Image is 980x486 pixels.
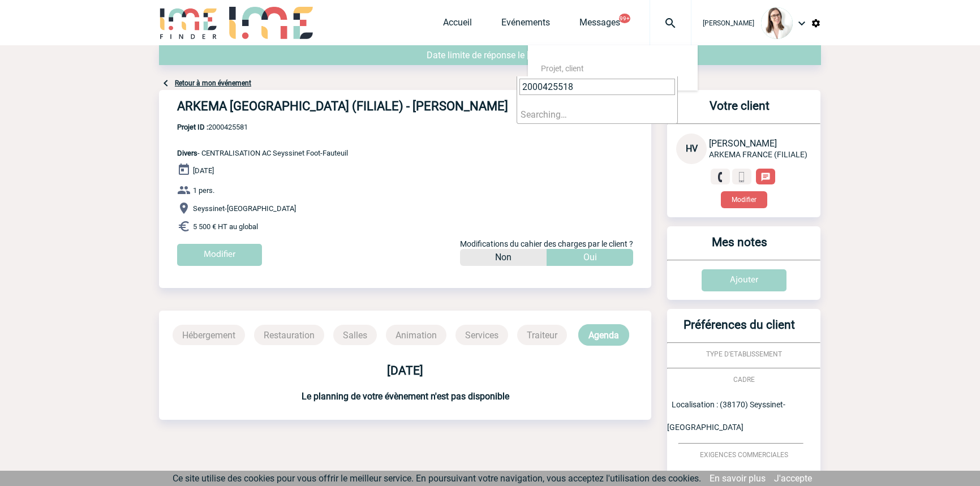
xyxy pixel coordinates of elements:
img: fixe.png [715,172,725,182]
span: - CENTRALISATION AC Seyssinet Foot-Fauteuil [177,149,348,157]
a: Evénements [501,17,550,33]
span: Seyssinet-[GEOGRAPHIC_DATA] [193,204,296,213]
span: Divers [177,149,197,157]
a: En savoir plus [710,473,766,484]
span: CADRE [733,376,755,384]
p: Services [455,325,508,345]
p: Animation [386,325,446,345]
input: Ajouter [702,269,786,291]
p: Oui [583,249,597,266]
img: chat-24-px-w.png [760,172,771,182]
p: Salles [333,325,377,345]
a: Retour à mon événement [175,79,251,87]
b: Projet ID : [177,123,208,131]
span: 5 500 € HT au global [193,222,258,231]
a: Accueil [443,17,472,33]
img: IME-Finder [159,7,218,39]
h3: Votre client [672,99,807,123]
h3: Préférences du client [672,318,807,342]
p: Traiteur [517,325,567,345]
img: 122719-0.jpg [761,7,793,39]
button: Modifier [721,191,767,208]
span: [DATE] [193,166,214,175]
span: Localisation : (38170) Seyssinet-[GEOGRAPHIC_DATA] [667,400,785,432]
span: Date limite de réponse le [DATE] [427,50,553,61]
button: 99+ [619,14,630,23]
p: Restauration [254,325,324,345]
span: [PERSON_NAME] [709,138,777,149]
span: [PERSON_NAME] [703,19,754,27]
span: 2000425581 [177,123,348,131]
h3: Mes notes [672,235,807,260]
h4: ARKEMA [GEOGRAPHIC_DATA] (FILIALE) - [PERSON_NAME] [177,99,517,118]
li: Searching… [517,106,677,123]
img: portable.png [737,172,747,182]
p: Hébergement [173,325,245,345]
a: J'accepte [774,473,812,484]
span: TYPE D'ETABLISSEMENT [706,350,782,358]
h3: Le planning de votre évènement n'est pas disponible [159,391,651,402]
b: [DATE] [387,364,423,377]
a: Messages [579,17,620,33]
p: Non [495,249,512,266]
span: Modifications du cahier des charges par le client ? [460,239,633,248]
span: HV [686,143,698,154]
span: EXIGENCES COMMERCIALES [700,451,788,459]
span: 1 pers. [193,186,214,195]
span: Ce site utilise des cookies pour vous offrir le meilleur service. En poursuivant votre navigation... [173,473,701,484]
span: ARKEMA FRANCE (FILIALE) [709,150,807,159]
span: Projet, client [541,64,584,73]
input: Modifier [177,244,262,266]
p: Agenda [578,324,629,346]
